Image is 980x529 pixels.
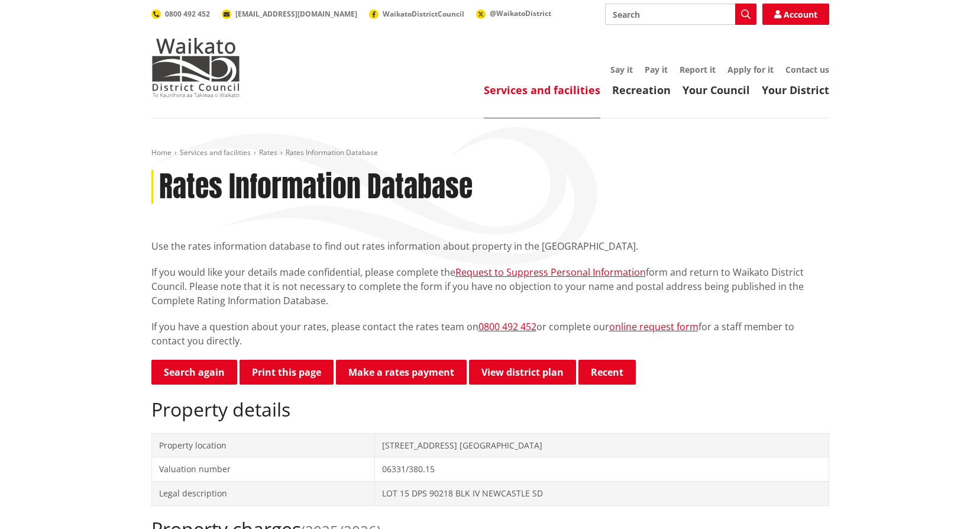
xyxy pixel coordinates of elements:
[151,398,829,421] h2: Property details
[762,4,829,25] a: Account
[785,64,829,75] a: Contact us
[490,8,551,18] span: @WaikatoDistrict
[159,170,473,204] h1: Rates Information Database
[374,457,829,482] td: 06331/380.15
[151,360,237,385] a: Search again
[383,9,464,19] span: WaikatoDistrictCouncil
[683,83,750,97] a: Your Council
[240,360,334,385] button: Print this page
[374,481,829,505] td: LOT 15 DPS 90218 BLK IV NEWCASTLE SD
[762,83,829,97] a: Your District
[478,320,536,333] a: 0800 492 452
[151,265,829,308] p: If you would like your details made confidential, please complete the form and return to Waikato ...
[151,239,829,253] p: Use the rates information database to find out rates information about property in the [GEOGRAPHI...
[469,360,576,385] a: View district plan
[374,433,829,457] td: [STREET_ADDRESS] [GEOGRAPHIC_DATA]
[680,64,716,75] a: Report it
[926,479,968,522] iframe: Messenger Launcher
[369,9,464,19] a: WaikatoDistrictCouncil
[578,360,636,385] button: Recent
[455,266,646,279] a: Request to Suppress Personal Information
[151,147,172,157] a: Home
[151,433,374,457] td: Property location
[484,83,600,97] a: Services and facilities
[727,64,774,75] a: Apply for it
[610,64,633,75] a: Say it
[151,38,240,97] img: Waikato District Council - Te Kaunihera aa Takiwaa o Waikato
[180,147,251,157] a: Services and facilities
[612,83,671,97] a: Recreation
[165,9,210,19] span: 0800 492 452
[645,64,668,75] a: Pay it
[151,9,210,19] a: 0800 492 452
[286,147,378,157] span: Rates Information Database
[605,4,756,25] input: Search input
[259,147,277,157] a: Rates
[222,9,357,19] a: [EMAIL_ADDRESS][DOMAIN_NAME]
[151,148,829,158] nav: breadcrumb
[151,481,374,505] td: Legal description
[336,360,467,385] a: Make a rates payment
[151,457,374,482] td: Valuation number
[609,320,698,333] a: online request form
[476,8,551,18] a: @WaikatoDistrict
[151,320,829,348] p: If you have a question about your rates, please contact the rates team on or complete our for a s...
[235,9,357,19] span: [EMAIL_ADDRESS][DOMAIN_NAME]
